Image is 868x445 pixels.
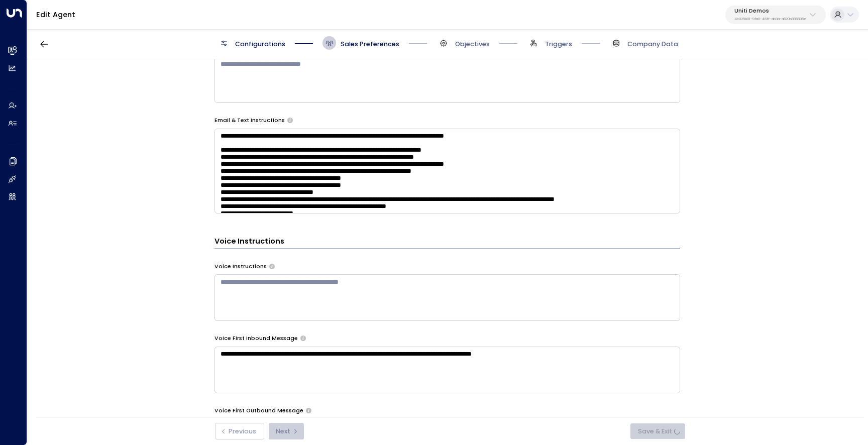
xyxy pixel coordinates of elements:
[214,263,267,271] label: Voice Instructions
[734,8,807,14] p: Uniti Demos
[455,40,490,49] span: Objectives
[627,40,678,49] span: Company Data
[214,407,303,415] label: Voice First Outbound Message
[306,408,311,413] button: The opening message when making outbound calls. Use placeholders: [Lead Name], [Copilot Name], [C...
[36,10,75,20] a: Edit Agent
[214,335,298,343] label: Voice First Inbound Message
[235,40,285,49] span: Configurations
[269,264,275,269] button: Provide specific instructions for phone conversations, such as tone, pacing, information to empha...
[725,6,826,24] button: Uniti Demos4c025b01-9fa0-46ff-ab3a-a620b886896e
[734,17,807,21] p: 4c025b01-9fa0-46ff-ab3a-a620b886896e
[287,118,293,123] button: Provide any specific instructions you want the agent to follow only when responding to leads via ...
[341,40,399,49] span: Sales Preferences
[214,117,285,125] label: Email & Text Instructions
[300,336,306,341] button: The opening message when answering incoming calls. Use placeholders: [Lead Name], [Copilot Name],...
[545,40,572,49] span: Triggers
[214,236,680,249] h3: Voice Instructions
